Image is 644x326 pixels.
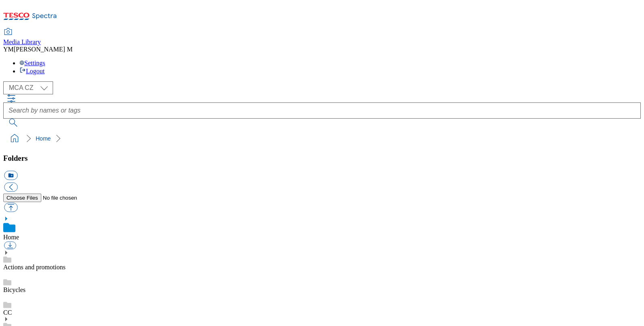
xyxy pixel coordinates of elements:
h3: Folders [3,154,641,163]
a: Logout [19,68,45,75]
span: Media Library [3,38,41,45]
a: Home [36,135,51,142]
a: Media Library [3,29,41,46]
a: Bicycles [3,286,26,293]
a: CC [3,309,12,316]
a: home [8,132,21,145]
nav: breadcrumb [3,131,641,146]
a: Settings [19,60,45,66]
a: Actions and promotions [3,264,66,271]
input: Search by names or tags [3,102,641,119]
span: YM [3,46,14,53]
a: Home [3,234,19,241]
span: [PERSON_NAME] M [14,46,73,53]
